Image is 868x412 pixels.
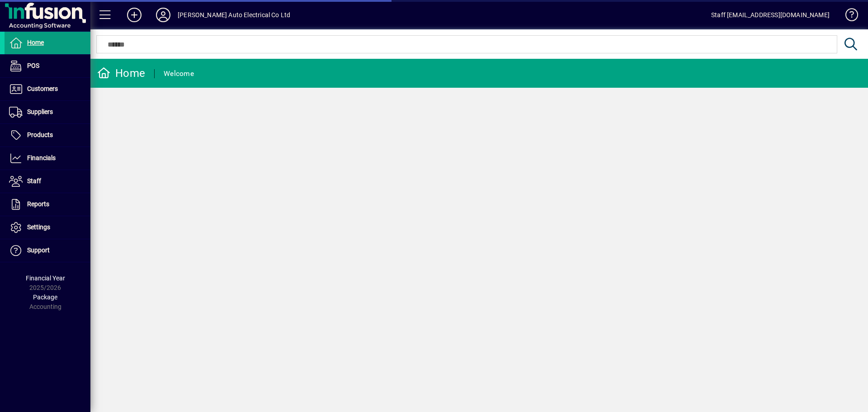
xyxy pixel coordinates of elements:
button: Profile [149,7,178,23]
span: Settings [27,223,50,231]
a: Suppliers [5,101,90,123]
span: Suppliers [27,108,53,115]
span: Products [27,131,53,138]
a: POS [5,55,90,77]
span: Financials [27,154,56,161]
div: Staff [EMAIL_ADDRESS][DOMAIN_NAME] [711,8,830,22]
a: Staff [5,170,90,193]
span: Home [27,39,44,46]
span: POS [27,62,39,69]
div: Welcome [164,66,194,81]
span: Reports [27,200,49,208]
span: Staff [27,177,41,185]
a: Settings [5,216,90,239]
button: Add [120,7,149,23]
div: Home [97,66,145,81]
a: Support [5,239,90,262]
div: [PERSON_NAME] Auto Electrical Co Ltd [178,8,290,22]
span: Support [27,246,50,254]
a: Customers [5,78,90,100]
span: Customers [27,85,58,92]
span: Financial Year [26,275,65,282]
a: Knowledge Base [839,2,857,31]
span: Package [33,294,57,301]
a: Reports [5,193,90,216]
a: Financials [5,147,90,170]
a: Products [5,124,90,147]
